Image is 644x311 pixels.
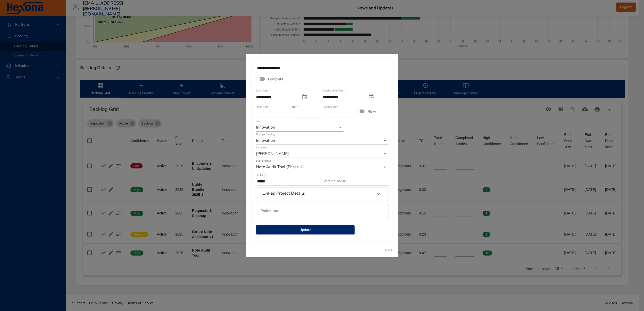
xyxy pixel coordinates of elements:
[257,106,270,108] label: Plan Year
[256,150,388,158] div: [PERSON_NAME]
[299,91,311,103] button: start date
[256,146,266,149] label: Initiative
[256,120,262,123] label: Team
[323,89,345,92] label: Original End Date
[256,89,270,92] label: Start Date
[268,76,283,82] span: Complete
[256,163,388,171] div: Note Audit Tool (Phase 1)
[380,246,396,255] button: Cancel
[256,133,275,136] label: Change Backlog
[290,106,298,108] label: Total
[256,225,355,235] button: Update
[256,123,344,132] div: Innovation
[382,247,394,254] span: Cancel
[260,227,351,233] span: Update
[324,106,338,108] label: Completed
[256,137,388,145] div: Innovation
[257,174,266,177] label: AHA ID
[256,188,388,200] div: Linked Project Details
[256,160,272,162] label: Sub Initiative
[262,191,305,196] h6: Linked Project Details
[365,91,377,103] button: original end date
[368,109,376,114] span: Risky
